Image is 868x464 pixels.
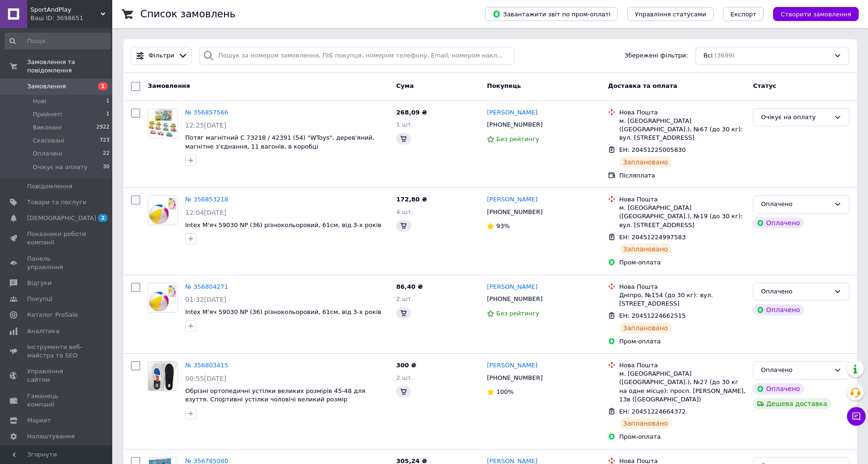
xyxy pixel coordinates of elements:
[619,322,672,334] div: Заплановано
[635,11,706,18] span: Управління статусами
[485,372,544,384] div: [PHONE_NUMBER]
[27,198,87,207] span: Товари та послуги
[27,367,87,384] span: Управління сайтом
[492,10,610,18] span: Завантажити звіт по пром-оплаті
[753,217,803,228] div: Оплачено
[27,311,78,319] span: Каталог ProSale
[185,109,228,116] a: № 356857566
[619,204,745,229] div: м. [GEOGRAPHIC_DATA] ([GEOGRAPHIC_DATA].), №19 (до 30 кг): вул. [STREET_ADDRESS]
[485,206,544,218] div: [PHONE_NUMBER]
[619,312,686,319] span: ЕН: 20451224662515
[703,51,713,60] span: Всі
[27,295,52,303] span: Покупці
[149,51,174,60] span: Фільтри
[715,52,735,59] span: (3699)
[485,293,544,305] div: [PHONE_NUMBER]
[619,195,745,204] div: Нова Пошта
[496,136,539,143] span: Без рейтингу
[619,361,745,370] div: Нова Пошта
[185,296,226,303] span: 01:32[DATE]
[608,82,677,89] span: Доставка та оплата
[103,163,109,171] span: 30
[148,283,177,312] img: Фото товару
[396,121,413,128] span: 1 шт.
[396,374,413,381] span: 2 шт.
[627,7,714,21] button: Управління статусами
[396,362,416,369] span: 300 ₴
[33,97,46,106] span: Нові
[106,110,109,119] span: 1
[148,196,177,225] img: Фото товару
[487,283,537,292] a: [PERSON_NAME]
[103,150,109,158] span: 22
[496,388,514,395] span: 100%
[619,146,686,153] span: ЕН: 20451225005830
[761,365,830,375] div: Оплачено
[33,123,62,132] span: Виконані
[185,196,228,203] a: № 356853218
[764,10,859,17] a: Створити замовлення
[487,82,521,89] span: Покупець
[619,117,745,143] div: м. [GEOGRAPHIC_DATA] ([GEOGRAPHIC_DATA].), №67 (до 30 кг): вул. [STREET_ADDRESS]
[619,258,745,267] div: Пром-оплата
[199,47,514,65] input: Пошук за номером замовлення, ПІБ покупця, номером телефону, Email, номером накладної
[98,214,108,222] span: 2
[396,196,427,203] span: 172,80 ₴
[27,327,59,336] span: Аналітика
[185,375,226,382] span: 00:55[DATE]
[619,243,672,255] div: Заплановано
[847,407,866,426] button: Чат з покупцем
[396,208,413,215] span: 4 шт.
[487,195,537,204] a: [PERSON_NAME]
[148,361,178,391] a: Фото товару
[148,108,178,138] a: Фото товару
[487,361,537,370] a: [PERSON_NAME]
[27,432,75,441] span: Налаштування
[781,11,851,18] span: Створити замовлення
[619,283,745,291] div: Нова Пошта
[27,182,72,191] span: Повідомлення
[30,6,101,14] span: SportAndPlay
[148,195,178,225] a: Фото товару
[487,108,537,117] a: [PERSON_NAME]
[148,82,190,89] span: Замовлення
[619,291,745,308] div: Дніпро, №154 (до 30 кг): вул. [STREET_ADDRESS]
[27,58,112,75] span: Замовлення та повідомлення
[96,123,109,132] span: 2922
[185,387,365,403] a: Обрізні ортопедичні устілки великих розмірів 45-48 для взуття. Спортивні устілки чоловічі великий...
[27,416,51,425] span: Маркет
[33,163,87,171] span: Очікує на оплату
[27,279,51,287] span: Відгуки
[619,234,686,241] span: ЕН: 20451224997583
[619,157,672,168] div: Заплановано
[396,295,413,302] span: 2 шт.
[485,119,544,131] div: [PHONE_NUMBER]
[496,310,539,317] span: Без рейтингу
[30,14,112,22] div: Ваш ID: 3698651
[619,433,745,441] div: Пром-оплата
[140,8,235,20] h1: Список замовлень
[33,150,62,158] span: Оплачені
[148,283,178,313] a: Фото товару
[27,392,87,409] span: Гаманець компанії
[624,51,688,60] span: Збережені фільтри:
[753,383,803,394] div: Оплачено
[396,82,413,89] span: Cума
[27,255,87,271] span: Панель управління
[619,408,686,415] span: ЕН: 20451224664372
[761,287,830,297] div: Оплачено
[185,308,381,315] a: Intex М'яч 59030 NP (36) різнокольоровий, 61см, від 3-х років
[33,136,65,145] span: Скасовані
[33,110,62,119] span: Прийняті
[100,136,109,145] span: 723
[761,113,830,122] div: Очікує на оплату
[619,418,672,429] div: Заплановано
[106,97,109,106] span: 1
[753,398,831,409] div: Дешева доставка
[731,11,757,18] span: Експорт
[98,82,108,90] span: 1
[148,109,177,138] img: Фото товару
[396,283,423,290] span: 86,40 ₴
[761,200,830,209] div: Оплачено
